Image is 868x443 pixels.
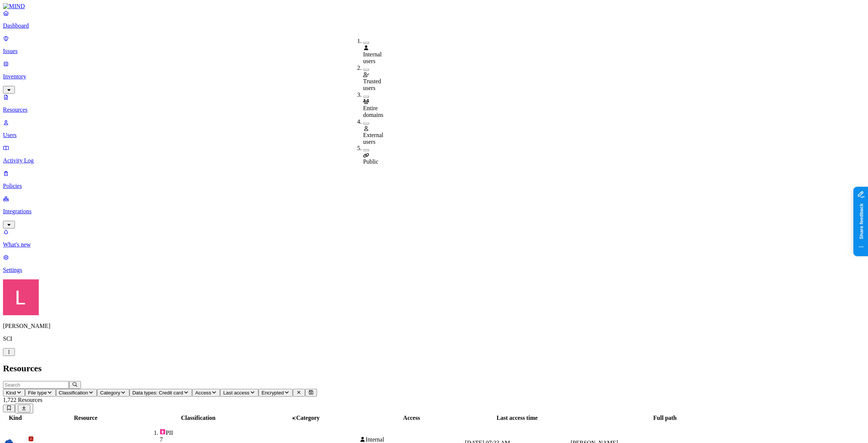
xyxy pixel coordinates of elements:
[160,436,251,443] div: 7
[3,22,865,29] p: Dashboard
[132,390,183,396] span: Data types: Credit card
[100,390,120,396] span: Category
[145,415,251,421] div: Classification
[59,390,88,396] span: Classification
[160,429,251,436] div: PII
[3,48,865,55] p: Issues
[3,335,865,342] p: SCI
[571,415,759,421] div: Full path
[3,119,865,139] a: Users
[3,279,39,315] img: Landen Brown
[3,254,865,273] a: Settings
[3,94,865,113] a: Resources
[3,183,865,189] p: Policies
[6,390,16,396] span: Kind
[3,381,69,389] input: Search
[3,397,43,403] span: 1,722 Resources
[3,145,865,164] a: Activity Log
[4,415,26,421] div: Kind
[3,73,865,80] p: Inventory
[3,241,865,248] p: What's new
[360,436,464,443] div: Internal
[296,415,320,421] span: Category
[3,208,865,215] p: Integrations
[195,390,211,396] span: Access
[363,78,381,91] span: Trusted users
[3,229,865,248] a: What's new
[28,390,47,396] span: File type
[3,106,865,113] p: Resources
[3,157,865,164] p: Activity Log
[3,323,865,329] p: [PERSON_NAME]
[28,436,34,442] img: adobe-pdf
[363,51,382,64] span: Internal users
[3,132,865,139] p: Users
[3,363,865,374] h2: Resources
[3,10,865,29] a: Dashboard
[3,35,865,55] a: Issues
[3,3,25,10] img: MIND
[363,132,383,145] span: External users
[3,170,865,189] a: Policies
[360,415,464,421] div: Access
[363,105,383,118] span: Entire domains
[3,3,865,10] a: MIND
[465,415,569,421] div: Last access time
[223,390,249,396] span: Last access
[363,159,379,165] span: Public
[160,429,166,435] img: pii
[261,390,284,396] span: Encrypted
[3,195,865,227] a: Integrations
[3,267,865,273] p: Settings
[28,415,143,421] div: Resource
[3,61,865,93] a: Inventory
